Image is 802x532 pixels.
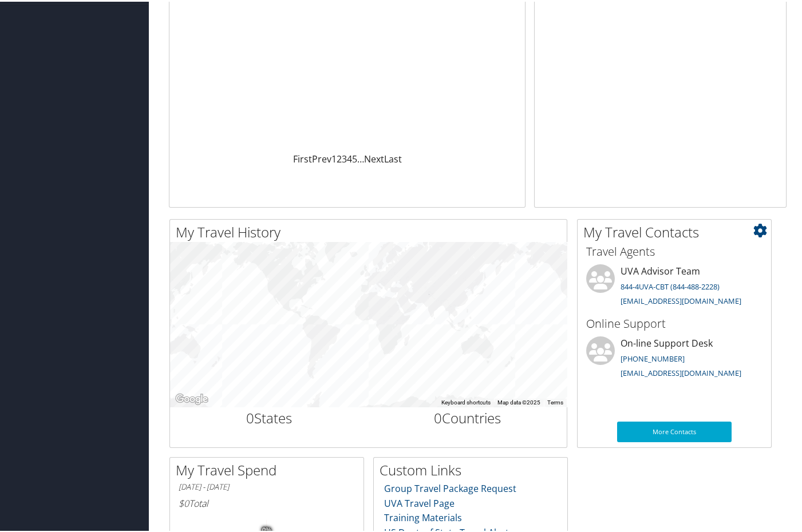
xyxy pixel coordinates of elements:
h3: Online Support [586,314,763,330]
h2: Custom Links [380,459,567,478]
h2: My Travel Contacts [583,221,771,240]
a: Open this area in Google Maps (opens a new window) [173,390,211,405]
li: On-line Support Desk [580,335,768,382]
a: First [293,151,312,164]
a: Terms (opens in new tab) [547,398,563,404]
a: Next [364,151,384,164]
a: [EMAIL_ADDRESS][DOMAIN_NAME] [621,294,741,304]
a: 4 [347,151,352,164]
a: [EMAIL_ADDRESS][DOMAIN_NAME] [621,366,741,376]
tspan: 0% [262,525,271,532]
a: 1 [331,151,337,164]
a: 2 [337,151,342,164]
span: 0 [434,407,442,426]
a: [PHONE_NUMBER] [621,352,685,362]
a: Training Materials [384,510,462,522]
a: Prev [312,151,331,164]
h3: Travel Agents [586,242,763,258]
span: … [357,151,364,164]
img: Google [173,390,211,405]
a: 5 [352,151,357,164]
span: Map data ©2025 [497,398,540,404]
span: $0 [179,495,189,508]
a: Last [384,151,402,164]
h2: My Travel History [176,221,567,240]
h2: States [179,407,360,426]
h6: [DATE] - [DATE] [179,480,355,491]
button: Keyboard shortcuts [441,397,491,405]
a: 844-4UVA-CBT (844-488-2228) [621,280,720,290]
a: 3 [342,151,347,164]
span: 0 [246,407,254,426]
h2: My Travel Spend [176,459,364,478]
a: More Contacts [617,420,732,440]
a: Group Travel Package Request [384,481,516,493]
a: UVA Travel Page [384,495,455,508]
h6: Total [179,495,355,508]
h2: Countries [377,407,559,426]
li: UVA Advisor Team [580,263,768,309]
